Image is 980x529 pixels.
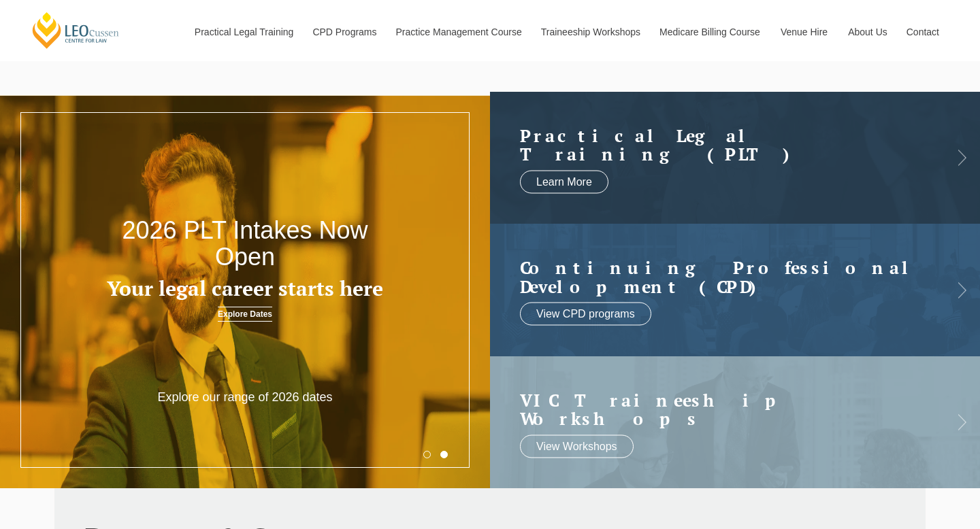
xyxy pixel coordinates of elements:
a: Practice Management Course [386,3,531,61]
a: Contact [896,3,949,61]
a: Medicare Billing Course [649,3,770,61]
a: [PERSON_NAME] Centre for Law [31,11,121,50]
button: 1 [423,451,431,458]
a: Continuing ProfessionalDevelopment (CPD) [520,258,923,296]
h2: 2026 PLT Intakes Now Open [98,217,392,271]
a: View Workshops [520,434,634,458]
p: Explore our range of 2026 dates [147,390,343,405]
a: About Us [838,3,896,61]
a: CPD Programs [302,3,385,61]
a: Venue Hire [770,3,838,61]
button: 2 [440,451,448,458]
a: Practical LegalTraining (PLT) [520,126,923,163]
a: Learn More [520,170,608,193]
a: View CPD programs [520,303,651,326]
h3: Your legal career starts here [98,277,392,300]
h2: Continuing Professional Development (CPD) [520,258,923,296]
h2: Practical Legal Training (PLT) [520,126,923,163]
a: Explore Dates [218,307,272,322]
a: VIC Traineeship Workshops [520,390,923,428]
a: Traineeship Workshops [531,3,649,61]
a: Practical Legal Training [184,3,303,61]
